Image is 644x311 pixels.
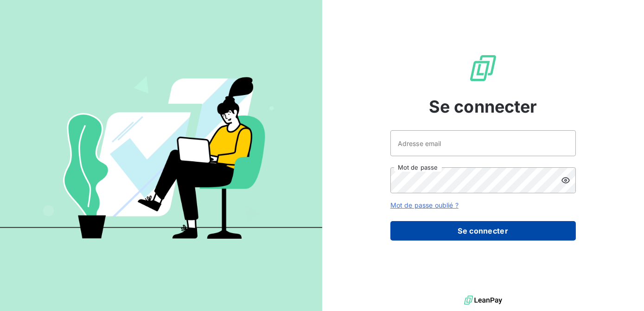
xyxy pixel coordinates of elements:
[464,293,502,307] img: logo
[429,94,537,119] span: Se connecter
[390,201,459,209] a: Mot de passe oublié ?
[390,130,576,156] input: placeholder
[468,53,498,83] img: Logo LeanPay
[390,221,576,241] button: Se connecter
